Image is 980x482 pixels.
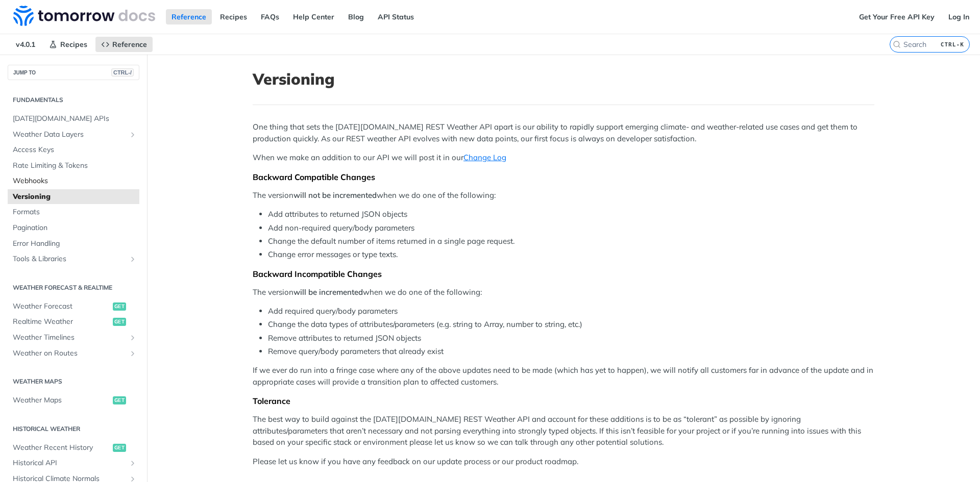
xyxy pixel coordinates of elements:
[253,152,874,164] p: When we make an addition to our API we will post it in our
[13,207,137,217] span: Formats
[8,142,139,158] a: Access Keys
[253,365,874,388] p: If we ever do run into a fringe case where any of the above updates need to be made (which has ye...
[8,330,139,345] a: Weather TimelinesShow subpages for Weather Timelines
[13,130,126,140] span: Weather Data Layers
[253,269,874,279] div: Backward Incompatible Changes
[129,349,137,358] button: Show subpages for Weather on Routes
[113,302,126,311] span: get
[60,40,87,49] span: Recipes
[13,223,137,233] span: Pagination
[8,251,139,267] a: Tools & LibrariesShow subpages for Tools & Libraries
[342,9,370,24] a: Blog
[10,37,41,52] span: v4.0.1
[8,65,139,80] button: JUMP TOCTRL-/
[166,9,212,24] a: Reference
[13,254,126,264] span: Tools & Libraries
[8,95,139,105] h2: Fundamentals
[13,348,126,359] span: Weather on Routes
[8,393,139,408] a: Weather Mapsget
[95,37,153,52] a: Reference
[268,346,874,358] li: Remove query/body parameters that already exist
[13,333,126,343] span: Weather Timelines
[268,249,874,261] li: Change error messages or type texts.
[8,158,139,173] a: Rate Limiting & Tokens
[253,287,874,298] p: The version when we do one of the following:
[8,299,139,314] a: Weather Forecastget
[893,40,901,48] svg: Search
[13,458,126,468] span: Historical API
[8,189,139,205] a: Versioning
[253,396,874,406] div: Tolerance
[8,424,139,434] h2: Historical Weather
[111,68,134,77] span: CTRL-/
[372,9,420,24] a: API Status
[129,459,137,467] button: Show subpages for Historical API
[43,37,93,52] a: Recipes
[943,9,975,24] a: Log In
[8,173,139,189] a: Webhooks
[253,190,874,201] p: The version when we do one of the following:
[8,346,139,361] a: Weather on RoutesShow subpages for Weather on Routes
[8,220,139,236] a: Pagination
[268,236,874,247] li: Change the default number of items returned in a single page request.
[13,192,137,202] span: Versioning
[13,176,137,186] span: Webhooks
[13,145,137,155] span: Access Keys
[8,314,139,329] a: Realtime Weatherget
[13,6,155,26] img: Tomorrow.io Weather API Docs
[8,127,139,142] a: Weather Data LayersShow subpages for Weather Data Layers
[287,9,340,24] a: Help Center
[13,301,110,312] span: Weather Forecast
[253,121,874,144] p: One thing that sets the [DATE][DOMAIN_NAME] REST Weather API apart is our ability to rapidly supp...
[113,444,126,452] span: get
[13,114,137,124] span: [DATE][DOMAIN_NAME] APIs
[293,287,363,297] strong: will be incremented
[129,131,137,139] button: Show subpages for Weather Data Layers
[268,333,874,344] li: Remove attributes to returned JSON objects
[13,239,137,249] span: Error Handling
[13,395,110,405] span: Weather Maps
[293,190,377,200] strong: will not be incremented
[8,205,139,220] a: Formats
[268,222,874,234] li: Add non-required query/body parameters
[268,209,874,220] li: Add attributes to returned JSON objects
[13,161,137,171] span: Rate Limiting & Tokens
[268,319,874,331] li: Change the data types of attributes/parameters (e.g. string to Array, number to string, etc.)
[253,172,874,182] div: Backward Compatible Changes
[112,40,147,49] span: Reference
[129,255,137,263] button: Show subpages for Tools & Libraries
[214,9,253,24] a: Recipes
[8,111,139,126] a: [DATE][DOMAIN_NAME] APIs
[8,377,139,386] h2: Weather Maps
[463,153,506,162] a: Change Log
[938,39,967,49] kbd: CTRL-K
[113,318,126,326] span: get
[253,70,874,88] h1: Versioning
[255,9,285,24] a: FAQs
[253,414,874,448] p: The best way to build against the [DATE][DOMAIN_NAME] REST Weather API and account for these addi...
[8,283,139,292] h2: Weather Forecast & realtime
[8,236,139,251] a: Error Handling
[853,9,940,24] a: Get Your Free API Key
[8,455,139,471] a: Historical APIShow subpages for Historical API
[13,443,110,453] span: Weather Recent History
[8,440,139,455] a: Weather Recent Historyget
[253,456,874,468] p: Please let us know if you have any feedback on our update process or our product roadmap.
[129,334,137,342] button: Show subpages for Weather Timelines
[13,317,110,327] span: Realtime Weather
[268,306,874,317] li: Add required query/body parameters
[113,396,126,404] span: get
